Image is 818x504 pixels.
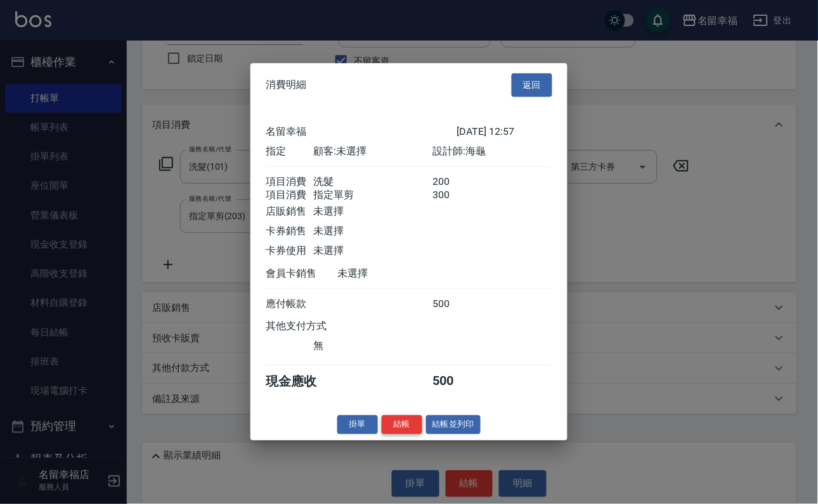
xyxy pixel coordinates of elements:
div: 項目消費 [266,188,313,201]
div: 未選擇 [337,267,457,280]
div: 現金應收 [266,373,337,390]
div: 店販銷售 [266,205,313,218]
div: 項目消費 [266,175,313,188]
div: 200 [433,175,481,188]
div: 其他支付方式 [266,320,361,333]
div: 應付帳款 [266,297,313,310]
span: 消費明細 [266,79,306,91]
div: 卡券使用 [266,244,313,257]
div: 300 [433,188,481,201]
div: 指定單剪 [313,188,432,201]
div: 設計師: 海龜 [433,144,552,158]
button: 返回 [512,73,552,97]
div: 未選擇 [313,244,432,257]
div: 未選擇 [313,224,432,237]
div: 卡券銷售 [266,224,313,237]
div: 洗髮 [313,175,432,188]
button: 結帳 [382,415,422,434]
div: 指定 [266,144,313,158]
div: 名留幸福 [266,125,457,138]
div: 500 [433,297,481,310]
div: 顧客: 未選擇 [313,144,432,158]
div: [DATE] 12:57 [457,125,552,138]
div: 500 [433,373,481,390]
div: 會員卡銷售 [266,267,337,280]
div: 未選擇 [313,205,432,218]
div: 無 [313,339,432,353]
button: 結帳並列印 [426,415,481,434]
button: 掛單 [337,415,378,434]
